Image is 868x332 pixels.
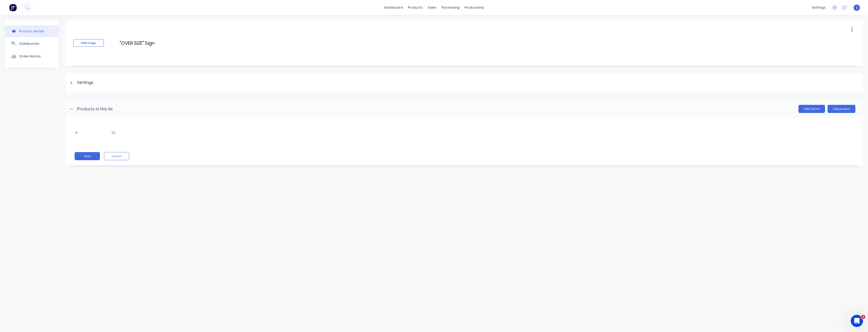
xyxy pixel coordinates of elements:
[809,4,828,11] div: settings
[5,37,58,50] button: Collaborate
[5,25,58,37] button: Product details
[77,80,93,86] div: Settings
[798,105,825,113] button: Add Sub-kit
[828,105,855,113] button: Add product
[856,5,857,10] span: J
[119,39,209,47] input: Enter kit name
[861,315,865,319] span: 2
[851,315,863,327] iframe: Intercom live chat
[19,54,41,58] div: Order History
[111,130,115,135] div: 12
[9,4,17,11] img: Factory
[73,39,104,47] button: Add image
[104,152,129,160] button: Cancel
[425,4,439,11] div: sales
[405,4,425,11] div: products
[382,4,405,11] a: dashboard
[5,50,58,62] button: Order History
[77,106,113,112] div: Products in this kit
[75,152,100,160] button: Save
[462,4,487,11] div: productivity
[439,4,462,11] div: purchasing
[19,42,39,45] div: Collaborate
[19,29,44,33] div: Product details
